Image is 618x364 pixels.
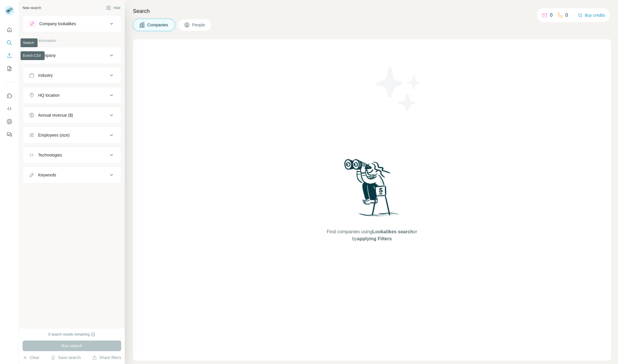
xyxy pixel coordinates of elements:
button: Employees (size) [23,128,121,142]
p: Company information [23,38,121,43]
button: Company [23,48,121,62]
button: Technologies [23,148,121,162]
div: Company [38,52,56,58]
div: 0 search results remaining [48,332,96,337]
div: New search [23,5,41,11]
button: Enrich CSV [5,50,14,61]
img: Surfe Illustration - Woman searching with binoculars [342,157,403,223]
button: Use Surfe API [5,103,14,114]
button: Feedback [5,129,14,140]
div: Keywords [38,172,56,178]
button: Annual revenue ($) [23,108,121,122]
div: Industry [38,72,53,78]
div: Technologies [38,152,62,158]
p: 0 [565,12,568,19]
button: Quick start [5,25,14,35]
button: My lists [5,63,14,74]
span: Lookalikes search [372,229,413,234]
button: Search [5,38,14,48]
img: Surfe Illustration - Stars [372,63,425,115]
button: Company lookalikes [23,17,121,31]
button: Save search [51,355,81,360]
span: Companies [147,22,169,28]
span: People [192,22,206,28]
button: HQ location [23,88,121,102]
span: applying Filters [357,236,392,241]
button: Share filters [92,355,121,360]
h4: Search [133,7,611,15]
div: Company lookalikes [39,21,76,27]
p: 0 [550,12,553,19]
div: Annual revenue ($) [38,112,73,118]
span: Find companies using or by [325,228,419,242]
button: Hide [102,4,125,12]
button: Dashboard [5,116,14,127]
button: Buy credits [578,11,605,19]
button: Clear [23,355,39,360]
div: HQ location [38,92,60,98]
button: Keywords [23,168,121,182]
button: Industry [23,68,121,82]
div: Employees (size) [38,132,70,138]
button: Use Surfe on LinkedIn [5,91,14,101]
